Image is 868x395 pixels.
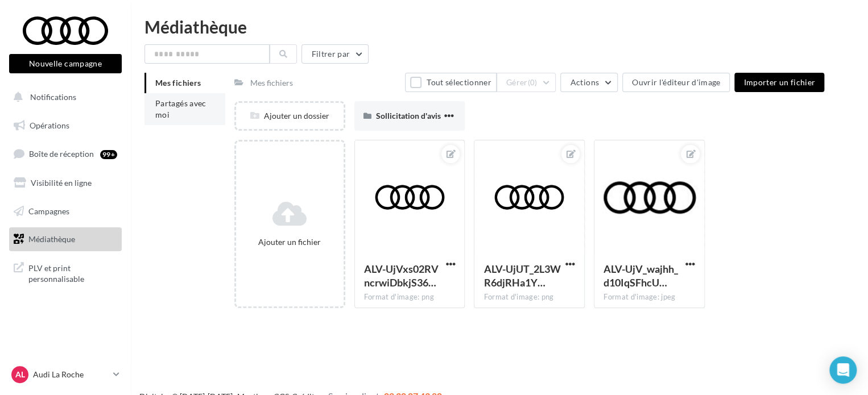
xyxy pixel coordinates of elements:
[7,171,124,195] a: Visibilité en ligne
[829,356,857,384] div: Open Intercom Messenger
[236,110,344,122] div: Ajouter un dossier
[497,73,556,92] button: Gérer(0)
[9,364,122,385] a: AL Audi La Roche
[743,77,815,87] span: Importer un fichier
[7,114,124,138] a: Opérations
[364,292,456,302] div: Format d'image: png
[15,369,25,380] span: AL
[483,263,560,289] span: ALV-UjUT_2L3WR6djRHa1Y7P6Fu1Hl7myYccrQcIusK5KbmrtsxNuCU
[570,77,598,87] span: Actions
[144,18,854,35] div: Médiathèque
[301,44,369,64] button: Filtrer par
[31,178,92,188] span: Visibilité en ligne
[483,292,575,302] div: Format d'image: png
[155,78,201,88] span: Mes fichiers
[604,263,678,289] span: ALV-UjV_wajhh_d10IqSFhcUDUa4TESGnuG-t2FEeuPUHDchREQeKSez
[7,199,124,223] a: Campagnes
[7,142,124,166] a: Boîte de réception99+
[9,54,122,73] button: Nouvelle campagne
[7,256,124,289] a: PLV et print personnalisable
[28,234,75,244] span: Médiathèque
[29,149,94,159] span: Boîte de réception
[28,260,117,285] span: PLV et print personnalisable
[376,111,441,120] span: Sollicitation d'avis
[30,120,69,130] span: Opérations
[734,73,824,92] button: Importer un fichier
[7,227,124,251] a: Médiathèque
[528,78,538,87] span: (0)
[28,206,69,215] span: Campagnes
[250,77,293,89] div: Mes fichiers
[604,292,695,302] div: Format d'image: jpeg
[7,85,119,109] button: Notifications
[30,92,76,102] span: Notifications
[241,236,339,248] div: Ajouter un fichier
[33,369,109,380] p: Audi La Roche
[155,98,206,119] span: Partagés avec moi
[560,73,617,92] button: Actions
[100,150,117,159] div: 99+
[364,263,439,289] span: ALV-UjVxs02RVncrwiDbkjS361t6MNwiK0kN5Yb8UkpxkmZoExe5LNY
[622,73,730,92] button: Ouvrir l'éditeur d'image
[405,73,496,92] button: Tout sélectionner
